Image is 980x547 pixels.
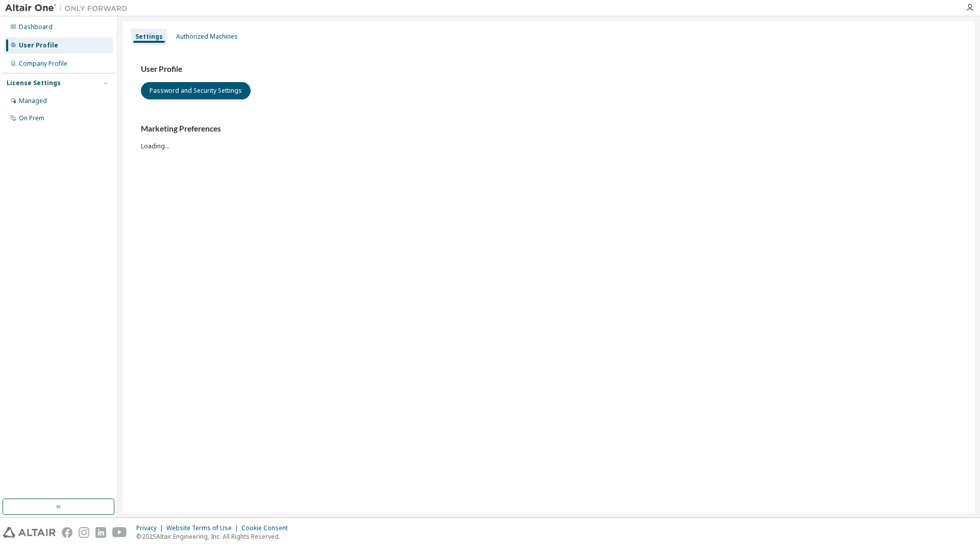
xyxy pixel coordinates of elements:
h3: User Profile [141,64,957,74]
img: youtube.svg [112,527,127,538]
div: License Settings [7,79,61,87]
div: Managed [19,97,47,105]
div: User Profile [19,41,58,49]
img: linkedin.svg [95,527,106,538]
div: Dashboard [19,23,53,31]
div: Loading... [141,124,957,150]
div: On Prem [19,114,44,122]
div: Website Terms of Use [166,524,241,532]
p: © 2025 Altair Engineering, Inc. All Rights Reserved. [136,532,294,541]
img: altair_logo.svg [3,527,56,538]
h3: Marketing Preferences [141,124,957,134]
div: Authorized Machines [176,33,238,41]
img: instagram.svg [79,527,89,538]
div: Settings [135,33,163,41]
img: Altair One [5,3,133,13]
div: Privacy [136,524,166,532]
div: Company Profile [19,60,67,68]
button: Password and Security Settings [141,82,251,99]
div: Cookie Consent [241,524,294,532]
img: facebook.svg [62,527,72,538]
